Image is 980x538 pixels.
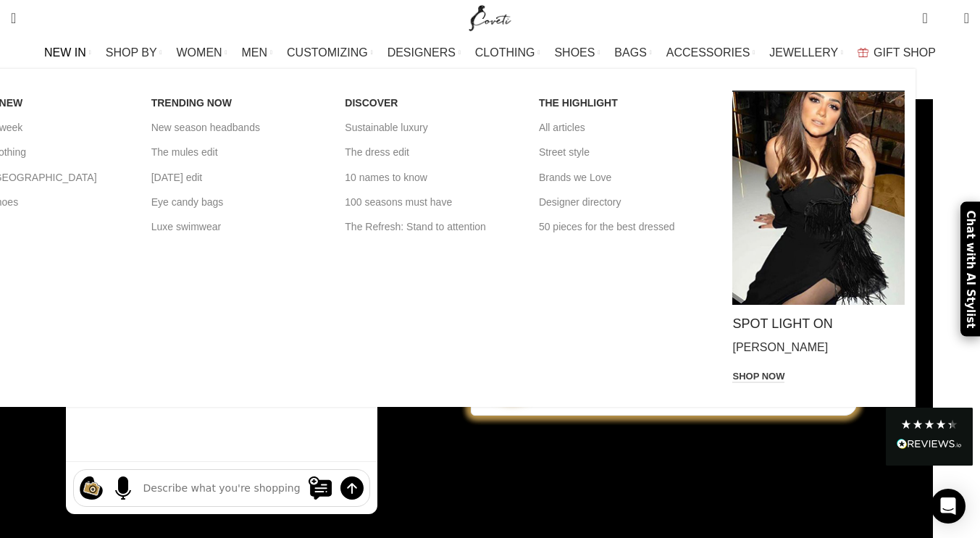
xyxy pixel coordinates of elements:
[886,408,973,466] div: Read All Reviews
[475,38,540,67] a: CLOTHING
[151,214,324,239] a: Luxe swimwear
[345,165,517,190] a: 10 names to know
[769,38,843,67] a: JEWELLERY
[287,38,373,67] a: CUSTOMIZING
[858,48,868,57] img: GiftBag
[874,46,936,59] span: GIFT SHOP
[242,46,268,59] span: MEN
[4,38,976,67] div: Main navigation
[614,38,651,67] a: BAGS
[666,38,755,67] a: ACCESSORIES
[177,46,222,59] span: WOMEN
[44,38,91,67] a: NEW IN
[151,96,232,109] span: TRENDING NOW
[732,340,905,356] p: [PERSON_NAME]
[475,46,535,59] span: CLOTHING
[614,46,646,59] span: BAGS
[345,96,398,109] span: DISCOVER
[388,46,456,59] span: DESIGNERS
[242,38,272,67] a: MEN
[287,46,368,59] span: CUSTOMIZING
[554,46,595,59] span: SHOES
[858,38,936,67] a: GIFT SHOP
[897,436,962,455] div: Read All Reviews
[539,96,618,109] span: THE HIGHLIGHT
[388,38,461,67] a: DESIGNERS
[539,165,711,190] a: Brands we Love
[539,115,711,140] a: All articles
[666,46,750,59] span: ACCESSORIES
[177,38,227,67] a: WOMEN
[924,7,934,18] span: 0
[151,165,324,190] a: [DATE] edit
[897,439,962,449] img: REVIEWS.io
[151,140,324,164] a: The mules edit
[931,489,966,524] div: Open Intercom Messenger
[539,190,711,214] a: Designer directory
[345,140,517,164] a: The dress edit
[554,38,600,67] a: SHOES
[939,4,953,33] div: My Wishlist
[106,46,157,59] span: SHOP BY
[942,14,952,25] span: 0
[106,38,162,67] a: SHOP BY
[345,214,517,239] a: The Refresh: Stand to attention
[900,419,958,430] div: 4.28 Stars
[466,11,514,23] a: Site logo
[539,214,711,239] a: 50 pieces for the best dressed
[345,115,517,140] a: Sustainable luxury
[732,371,784,384] a: Shop now
[44,46,86,59] span: NEW IN
[769,46,838,59] span: JEWELLERY
[4,4,23,33] a: Search
[151,115,324,140] a: New season headbands
[732,316,905,332] h4: SPOT LIGHT ON
[151,190,324,214] a: Eye candy bags
[345,190,517,214] a: 100 seasons must have
[539,140,711,164] a: Street style
[915,4,934,33] a: 0
[732,91,905,305] img: New in mega menu Coveti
